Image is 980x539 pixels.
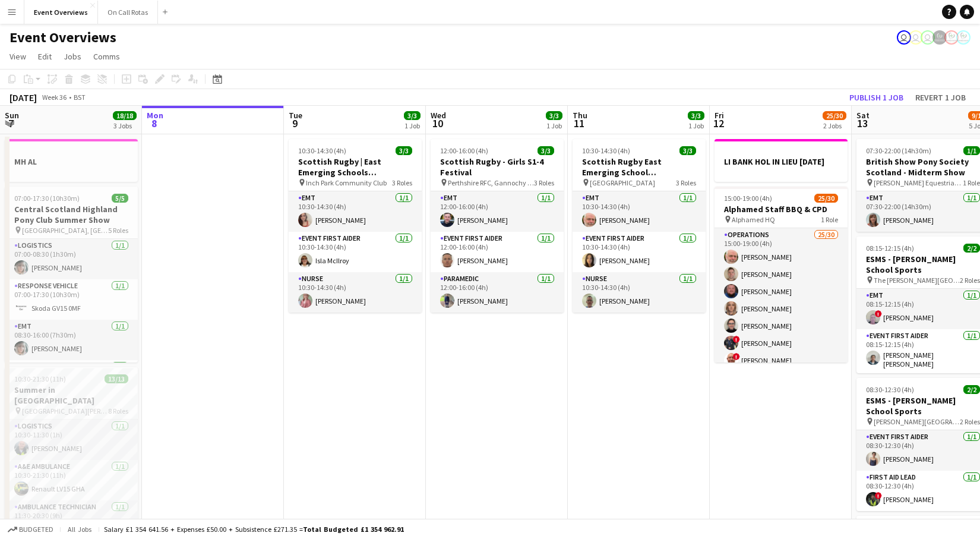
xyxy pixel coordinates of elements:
[715,187,848,363] app-job-card: 15:00-19:00 (4h)25/30Alphamed Staff BBQ & CPD Alphamed HQ1 RoleOperations25/3015:00-19:00 (4h)[PE...
[866,385,914,394] span: 08:30-12:30 (4h)
[298,146,346,155] span: 10:30-14:30 (4h)
[538,146,554,155] span: 3/3
[10,51,26,62] span: View
[688,121,704,130] div: 1 Job
[404,111,421,120] span: 3/3
[431,272,564,313] app-card-role: Paramedic1/112:00-16:00 (4h)[PERSON_NAME]
[573,191,706,232] app-card-role: EMT1/110:30-14:30 (4h)[PERSON_NAME]
[733,336,740,343] span: !
[856,110,870,121] span: Sat
[113,121,136,130] div: 3 Jobs
[289,191,422,232] app-card-role: EMT1/110:30-14:30 (4h)[PERSON_NAME]
[911,90,970,105] button: Revert 1 job
[22,406,108,415] span: [GEOGRAPHIC_DATA][PERSON_NAME], [GEOGRAPHIC_DATA]
[573,110,587,121] span: Thu
[5,320,138,360] app-card-role: EMT1/108:30-16:00 (7h30m)[PERSON_NAME]
[821,215,838,224] span: 1 Role
[440,146,488,155] span: 12:00-16:00 (4h)
[5,460,138,500] app-card-role: A&E Ambulance1/110:30-21:30 (11h)Renault LV15 GHA
[546,111,562,120] span: 3/3
[10,92,37,103] div: [DATE]
[5,279,138,320] app-card-role: Response Vehicle1/107:00-17:30 (10h30m)Skoda GV15 0MF
[147,110,163,121] span: Mon
[74,93,86,102] div: BST
[5,156,138,167] h3: MH AL
[289,110,302,121] span: Tue
[5,187,138,363] app-job-card: 07:00-17:30 (10h30m)5/5Central Scotland Highland Pony Club Summer Show [GEOGRAPHIC_DATA], [GEOGRA...
[93,51,120,62] span: Comms
[289,139,422,313] app-job-card: 10:30-14:30 (4h)3/3Scottish Rugby | East Emerging Schools Championships | [GEOGRAPHIC_DATA] Inch ...
[5,139,138,182] app-job-card: MH AL
[431,156,564,178] h3: Scottish Rugby - Girls S1-4 Festival
[289,232,422,272] app-card-role: Event First Aider1/110:30-14:30 (4h)Isla McIlroy
[944,30,959,45] app-user-avatar: Operations Manager
[573,139,706,313] app-job-card: 10:30-14:30 (4h)3/3Scottish Rugby East Emerging School Championships | Meggetland [GEOGRAPHIC_DAT...
[582,146,630,155] span: 10:30-14:30 (4h)
[19,525,53,534] span: Budgeted
[429,116,446,130] span: 10
[112,194,128,203] span: 5/5
[448,178,534,187] span: Perthshire RFC, Gannochy Sports Pavilion
[590,178,655,187] span: [GEOGRAPHIC_DATA]
[5,384,138,406] h3: Summer in [GEOGRAPHIC_DATA]
[679,146,696,155] span: 3/3
[963,146,980,155] span: 1/1
[59,49,86,64] a: Jobs
[715,156,848,167] h3: LI BANK HOL IN LIEU [DATE]
[3,116,19,130] span: 7
[715,110,724,121] span: Fri
[431,191,564,232] app-card-role: EMT1/112:00-16:00 (4h)[PERSON_NAME]
[676,178,696,187] span: 3 Roles
[573,156,706,178] h3: Scottish Rugby East Emerging School Championships | Meggetland
[5,49,31,64] a: View
[108,406,128,415] span: 8 Roles
[431,110,446,121] span: Wed
[24,1,98,24] button: Event Overviews
[874,417,960,426] span: [PERSON_NAME][GEOGRAPHIC_DATA]
[88,49,125,64] a: Comms
[732,215,775,224] span: Alphamed HQ
[392,178,412,187] span: 3 Roles
[960,417,980,426] span: 2 Roles
[855,116,870,130] span: 13
[105,374,128,383] span: 13/13
[875,310,882,317] span: !
[5,360,138,401] app-card-role: Paramedic1/1
[688,111,704,120] span: 3/3
[65,525,94,534] span: All jobs
[396,146,412,155] span: 3/3
[874,178,963,187] span: [PERSON_NAME] Equestrian Centre
[571,116,587,130] span: 11
[303,525,404,534] span: Total Budgeted £1 354 962.91
[39,93,69,102] span: Week 36
[715,139,848,182] app-job-card: LI BANK HOL IN LIEU [DATE]
[715,204,848,215] h3: Alphamed Staff BBQ & CPD
[431,139,564,313] app-job-card: 12:00-16:00 (4h)3/3Scottish Rugby - Girls S1-4 Festival Perthshire RFC, Gannochy Sports Pavilion3...
[733,353,740,360] span: !
[5,420,138,460] app-card-role: Logistics1/110:30-11:30 (1h)[PERSON_NAME]
[108,226,128,235] span: 5 Roles
[963,178,980,187] span: 1 Role
[14,194,80,203] span: 07:00-17:30 (10h30m)
[963,385,980,394] span: 2/2
[963,244,980,253] span: 2/2
[33,49,56,64] a: Edit
[866,146,931,155] span: 07:30-22:00 (14h30m)
[10,29,116,46] h1: Event Overviews
[104,525,404,534] div: Salary £1 354 641.56 + Expenses £50.00 + Subsistence £271.35 =
[875,492,882,499] span: !
[897,30,911,45] app-user-avatar: Admin Team
[306,178,387,187] span: Inch Park Community Club
[22,226,108,235] span: [GEOGRAPHIC_DATA], [GEOGRAPHIC_DATA]
[713,116,724,130] span: 12
[289,272,422,313] app-card-role: Nurse1/110:30-14:30 (4h)[PERSON_NAME]
[404,121,420,130] div: 1 Job
[956,30,970,45] app-user-avatar: Operations Manager
[845,90,908,105] button: Publish 1 job
[5,204,138,225] h3: Central Scotland Highland Pony Club Summer Show
[5,239,138,279] app-card-role: Logistics1/107:00-08:30 (1h30m)[PERSON_NAME]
